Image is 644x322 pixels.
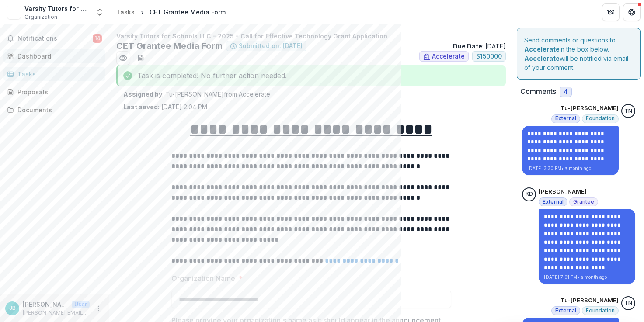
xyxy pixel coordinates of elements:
div: Jason Botel [9,305,16,311]
span: Foundation [586,115,615,121]
span: Notifications [17,35,93,42]
p: [PERSON_NAME] [23,300,68,309]
div: Kelly Dean [526,191,533,197]
span: External [543,199,564,205]
p: Tu-[PERSON_NAME] [560,296,619,305]
strong: Accelerate [524,55,560,62]
button: download-word-button [134,51,148,65]
span: External [555,115,576,121]
span: Organization [24,13,57,21]
strong: Assigned by [123,90,162,98]
div: Tasks [17,69,98,79]
button: Preview 3abb4526-ed8d-4ba4-a382-1fb567103ae3.pdf [116,51,130,65]
div: Send comments or questions to in the box below. will be notified via email of your comment. [517,28,641,80]
strong: Last saved: [123,103,160,111]
p: [DATE] 7:01 PM • a month ago [544,274,630,280]
h2: Comments [520,87,556,96]
button: Open entity switcher [94,3,106,21]
strong: Accelerate [524,45,560,53]
span: Submitted on: [DATE] [239,42,303,50]
button: More [93,303,104,314]
nav: breadcrumb [113,6,229,18]
div: CET Grantee Media Form [150,7,226,17]
a: Proposals [3,85,105,99]
span: External [555,308,576,314]
a: Tasks [3,67,105,81]
span: $ 150000 [476,53,502,60]
div: Varsity Tutors for Schools LLC [24,4,90,13]
span: 4 [564,88,568,96]
p: Organization Name [171,273,235,284]
div: Tu-Quyen Nguyen [624,108,632,114]
span: 14 [93,34,102,43]
div: Dashboard [17,52,98,61]
img: Varsity Tutors for Schools LLC [7,5,21,19]
a: Dashboard [3,49,105,63]
a: Documents [3,103,105,117]
span: Grantee [573,199,594,205]
a: Tasks [113,6,138,18]
p: Varsity Tutors for Schools LLC - 2025 - Call for Effective Technology Grant Application [116,31,506,41]
div: Tu-Quyen Nguyen [624,300,632,306]
button: Get Help [623,3,641,21]
button: Partners [602,3,620,21]
button: Notifications14 [3,31,105,45]
p: [DATE] 3:30 PM • a month ago [527,165,613,172]
p: [PERSON_NAME] [539,187,587,196]
p: Tu-[PERSON_NAME] [560,104,619,113]
p: : [DATE] [453,42,506,51]
p: [PERSON_NAME][EMAIL_ADDRESS][DOMAIN_NAME] [23,309,90,317]
span: Foundation [586,308,615,314]
span: Accelerate [432,53,465,60]
div: Tasks [116,7,135,17]
p: User [72,301,90,308]
div: Documents [17,105,98,114]
div: Proposals [17,87,98,97]
p: : Tu-[PERSON_NAME] from Accelerate [123,90,499,99]
p: [DATE] 2:04 PM [123,102,207,111]
strong: Due Date [453,42,482,50]
div: Task is completed! No further action needed. [116,65,506,86]
h2: CET Grantee Media Form [116,41,223,51]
